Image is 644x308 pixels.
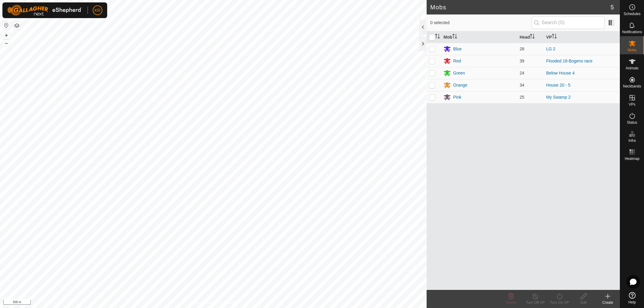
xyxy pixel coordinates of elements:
[520,83,524,87] span: 34
[625,157,639,160] span: Heatmap
[506,300,517,305] span: Delete
[547,300,572,305] div: Turn On VP
[610,3,614,12] span: 5
[435,35,440,40] p-sorticon: Activate to sort
[626,66,639,70] span: Animals
[452,35,457,40] p-sorticon: Activate to sort
[430,20,532,26] span: 0 selected
[520,95,524,100] span: 25
[520,46,524,51] span: 28
[520,59,524,63] span: 39
[7,5,83,16] img: Gallagher Logo
[552,35,557,40] p-sorticon: Activate to sort
[620,290,644,306] a: Help
[3,22,10,29] button: Reset Map
[517,31,544,43] th: Head
[520,71,524,75] span: 24
[622,30,642,34] span: Notifications
[453,46,462,52] div: Blue
[453,58,461,64] div: Red
[572,300,596,305] div: Edit
[546,83,570,87] a: House 20 - 5
[532,16,605,29] input: Search (S)
[628,48,636,52] span: Mobs
[523,300,547,305] div: Turn Off VP
[596,300,620,305] div: Create
[13,22,21,29] button: Map Layers
[623,12,640,16] span: Schedules
[546,46,555,51] a: LG 2
[546,95,571,100] a: My Swamp 2
[628,300,636,304] span: Help
[95,7,100,14] span: KR
[453,94,461,100] div: Pink
[441,31,517,43] th: Mob
[623,84,641,88] span: Neckbands
[3,40,10,47] button: –
[219,300,237,306] a: Contact Us
[530,35,535,40] p-sorticon: Activate to sort
[430,4,610,11] h2: Mobs
[544,31,620,43] th: VP
[546,59,592,63] a: Flooded 18-Bogens race
[546,71,575,75] a: Below House 4
[627,121,637,124] span: Status
[628,139,636,142] span: Infra
[453,70,465,76] div: Green
[629,103,635,106] span: VPs
[3,32,10,39] button: +
[453,82,467,88] div: Orange
[190,300,212,306] a: Privacy Policy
